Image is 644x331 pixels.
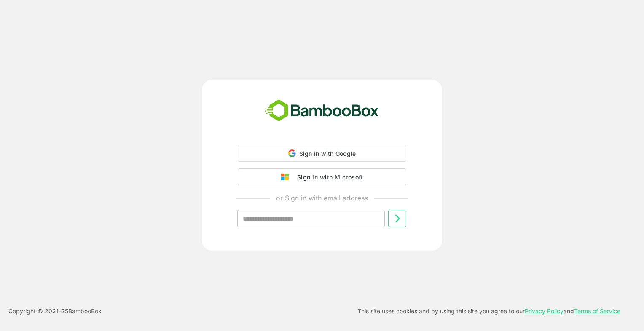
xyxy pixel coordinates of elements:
img: google [281,174,293,181]
p: This site uses cookies and by using this site you agree to our and [357,306,620,316]
div: Sign in with Google [238,145,406,162]
div: Sign in with Microsoft [293,172,363,183]
p: or Sign in with email address [276,193,368,203]
p: Copyright © 2021- 25 BambooBox [8,306,102,316]
img: bamboobox [260,97,384,125]
a: Terms of Service [574,307,620,315]
span: Sign in with Google [299,150,356,157]
a: Privacy Policy [525,307,563,315]
button: Sign in with Microsoft [238,168,406,186]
